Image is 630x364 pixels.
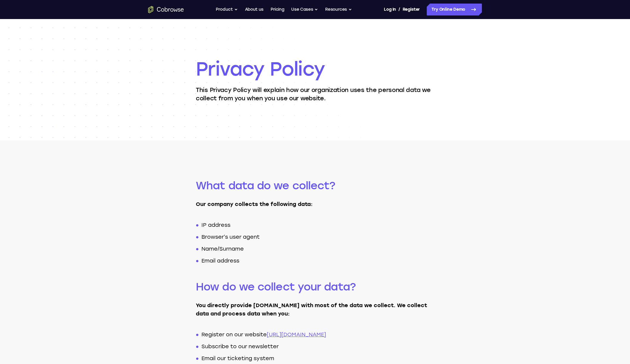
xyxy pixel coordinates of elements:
[196,201,313,207] strong: Our company collects the following data:
[325,4,352,15] button: Resources
[196,57,434,81] h1: Privacy Policy
[196,280,434,294] h2: How do we collect your data?
[403,4,420,15] a: Register
[245,4,263,15] a: About us
[427,4,482,15] a: Try Online Demo
[202,327,434,339] li: Register on our website
[196,302,427,317] strong: You directly provide [DOMAIN_NAME] with most of the data we collect. We collect data and process ...
[202,351,434,363] li: Email our ticketing system
[202,339,434,351] li: Subscribe to our newsletter
[202,230,434,242] li: Browser’s user agent
[291,4,318,15] button: Use Cases
[202,218,434,230] li: IP address
[196,179,434,193] h2: What data do we collect?
[216,4,238,15] button: Product
[202,254,434,265] li: Email address
[148,6,184,13] a: Go to the home page
[267,331,326,338] a: [URL][DOMAIN_NAME]
[196,86,434,102] p: This Privacy Policy will explain how our organization uses the personal data we collect from you ...
[202,242,434,254] li: Name/Surname
[384,4,396,15] a: Log In
[398,6,400,13] span: /
[271,4,284,15] a: Pricing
